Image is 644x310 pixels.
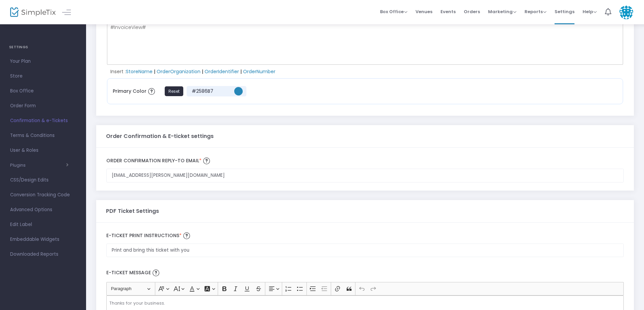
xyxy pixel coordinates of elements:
span: Your Plan [10,57,76,66]
span: Orders [464,3,480,20]
button: Paragraph [108,283,154,294]
span: Venues [415,3,432,20]
span: StoreName [126,68,153,75]
span: Help [583,8,597,15]
p: #InvoiceView# [110,24,620,31]
div: Editor toolbar [106,282,624,295]
label: E-Ticket Message [103,264,627,282]
span: Events [440,3,456,20]
span: Terms & Conditions [10,131,76,140]
label: E-Ticket print Instructions [106,231,624,241]
span: #2586B7 [190,88,231,94]
span: Embeddable Widgets [10,235,76,244]
span: Store [10,72,76,81]
img: question-mark [153,270,159,276]
span: Advanced Options [10,205,76,214]
h3: Order Confirmation & E-ticket settings [106,134,214,139]
span: Box Office [10,87,76,95]
span: Settings [555,3,574,20]
span: Marketing [488,8,516,15]
span: | [200,68,205,75]
span: OrderIdentifier [205,68,239,75]
label: Primary Color [113,86,157,96]
p: Thanks for your business. [109,300,621,307]
span: Reports [525,8,546,15]
button: Plugins [10,163,69,168]
kendo-colorpicker: #2586b7 [231,86,243,96]
span: Insert : [110,68,126,75]
h4: SETTINGS [9,40,77,54]
span: OrderOrganization [157,68,200,75]
span: | [153,68,157,75]
label: Order Confirmation Reply-to email [106,156,624,166]
span: CSS/Design Edits [10,176,76,185]
img: question-mark [148,88,155,95]
h3: PDF Ticket Settings [106,208,159,214]
span: User & Roles [10,146,76,155]
span: Confirmation & e-Tickets [10,116,76,125]
span: Edit Label [10,220,76,229]
img: question-mark [183,232,190,239]
span: Downloaded Reports [10,250,76,259]
input: Enter email [106,169,624,182]
img: question-mark [203,158,210,164]
input: Appears on top of etickets [106,244,624,257]
span: Conversion Tracking Code [10,191,76,199]
button: Reset [165,86,183,96]
span: | [239,68,243,75]
span: OrderNumber [243,68,275,75]
span: Paragraph [111,285,146,293]
span: Order Form [10,102,76,110]
span: Box Office [380,8,407,15]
